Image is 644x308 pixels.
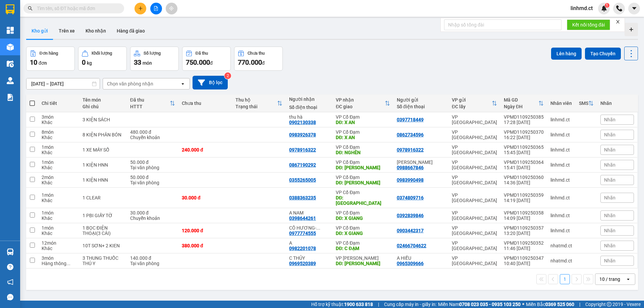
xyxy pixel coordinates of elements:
[397,165,424,170] div: 0988667846
[444,19,561,30] input: Nhập số tổng đài
[316,225,320,231] span: ...
[336,255,390,261] div: VP [PERSON_NAME]
[182,243,229,248] div: 380.000 đ
[336,210,390,215] div: VP Cổ Đạm
[42,231,75,236] div: Khác
[504,180,544,185] div: 14:36 [DATE]
[42,150,75,155] div: Khác
[452,240,497,251] div: VP [GEOGRAPHIC_DATA]
[336,129,390,135] div: VP Cổ Đạm
[550,243,572,248] div: nhatmd.ct
[397,132,424,137] div: 0862734596
[452,104,492,109] div: ĐC lấy
[30,58,37,66] span: 10
[130,47,179,71] button: Số lượng33món
[504,225,544,231] div: VPMD1109250357
[182,147,229,152] div: 240.000 đ
[289,261,316,266] div: 0969520389
[625,23,638,36] div: Tạo kho hàng mới
[397,160,445,165] div: HUY HOÀNG
[130,165,175,170] div: Tại văn phòng
[504,165,544,170] div: 15:41 [DATE]
[504,210,544,215] div: VPMD1109250358
[26,78,100,89] input: Select a date range.
[83,213,123,218] div: 1 PBI GIẤY TỜ
[336,215,390,221] div: DĐ: X GIANG
[397,213,424,218] div: 0392839846
[80,23,111,39] button: Kho nhận
[607,302,611,307] span: copyright
[42,198,75,203] div: Khác
[289,120,316,125] div: 0902130338
[83,147,123,152] div: 1 XE MÁY SỐ
[550,228,572,233] div: linhmd.ct
[234,47,283,71] button: Chưa thu770.000đ
[130,180,175,185] div: Tại văn phòng
[336,144,390,150] div: VP Cổ Đạm
[336,150,390,155] div: DĐ: NGHÈN
[504,240,544,246] div: VPMD1109250352
[311,301,373,308] span: Hỗ trợ kỹ thuật:
[92,51,112,56] div: Khối lượng
[397,255,445,261] div: A HIẾU
[78,47,127,71] button: Khối lượng0kg
[504,150,544,155] div: 15:45 [DATE]
[82,58,86,66] span: 0
[7,248,14,255] img: warehouse-icon
[83,243,123,248] div: 10T SƠN+ 2 KIEN
[336,246,390,251] div: DĐ: C ĐẠM
[107,80,153,87] div: Chọn văn phòng nhận
[605,3,609,8] sup: 1
[196,51,208,56] div: Đã thu
[6,4,14,14] img: logo-vxr
[504,114,544,120] div: VPMD1109250385
[235,97,277,103] div: Thu hộ
[397,243,426,248] div: 02466704622
[143,60,152,66] span: món
[500,95,547,112] th: Toggle SortBy
[53,23,80,39] button: Trên xe
[235,104,277,109] div: Trạng thái
[397,195,424,200] div: 0374809716
[289,132,316,137] div: 0983926378
[336,160,390,165] div: VP Cổ Đạm
[452,175,497,185] div: VP [GEOGRAPHIC_DATA]
[397,104,445,109] div: Số điện thoại
[452,114,497,125] div: VP [GEOGRAPHIC_DATA]
[579,101,588,106] div: SMS
[550,213,572,218] div: linhmd.ct
[452,192,497,203] div: VP [GEOGRAPHIC_DATA]
[504,97,538,103] div: Mã GD
[336,165,390,170] div: DĐ: XUÂN MỸ
[626,276,631,282] svg: open
[504,135,544,140] div: 16:22 [DATE]
[7,44,14,51] img: warehouse-icon
[504,261,544,266] div: 10:40 [DATE]
[504,175,544,180] div: VPMD1109250360
[289,195,316,200] div: 0388363235
[42,120,75,125] div: Khác
[550,177,572,183] div: linhmd.ct
[83,255,123,266] div: 3 THUNG THUỐC THÚ Y
[154,6,158,11] span: file-add
[144,51,161,56] div: Số lượng
[182,228,229,233] div: 120.000 đ
[452,225,497,236] div: VP [GEOGRAPHIC_DATA]
[7,77,14,84] img: warehouse-icon
[83,162,123,168] div: 1 KIỆN HNN
[42,240,75,246] div: 12 món
[504,129,544,135] div: VPMD1109250370
[504,160,544,165] div: VPMD1109250364
[289,225,329,231] div: CÔ HƯƠNG- 0869494295
[232,95,286,112] th: Toggle SortBy
[604,228,615,233] span: Nhãn
[336,114,390,120] div: VP Cổ Đạm
[130,261,175,266] div: Tại văn phòng
[166,3,177,14] button: aim
[397,177,424,183] div: 0983990498
[526,301,574,308] span: Miền Bắc
[604,258,615,263] span: Nhãn
[26,23,53,39] button: Kho gửi
[585,48,621,60] button: Tạo Chuyến
[7,279,13,285] span: notification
